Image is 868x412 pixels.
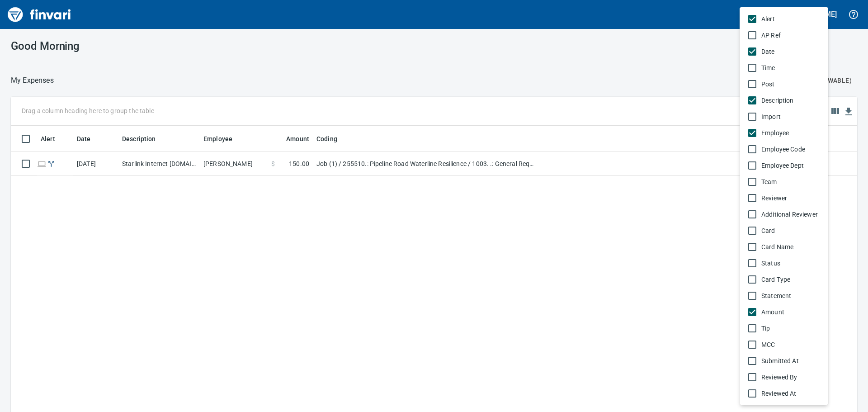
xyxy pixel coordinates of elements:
li: Additional Reviewer [740,206,828,223]
span: Alert [761,14,821,24]
li: Tip [740,320,828,336]
li: Statement [740,288,828,304]
span: Reviewed At [761,389,821,398]
span: Description [761,96,821,105]
span: Tip [761,324,821,333]
li: Reviewed At [740,385,828,402]
li: Reviewed By [740,369,828,385]
li: Employee Code [740,141,828,157]
li: Card Type [740,271,828,288]
span: Status [761,259,821,268]
li: Post [740,76,828,92]
span: Reviewed By [761,373,821,382]
li: Alert [740,11,828,27]
li: Date [740,43,828,60]
span: Submitted At [761,356,821,365]
span: AP Ref [761,31,821,40]
span: Employee [761,128,821,137]
li: Time [740,60,828,76]
li: Card Name [740,239,828,255]
span: Employee Code [761,145,821,154]
span: Card [761,226,821,235]
span: Additional Reviewer [761,210,821,219]
span: MCC [761,340,821,349]
span: Card Type [761,275,821,284]
li: Employee Dept [740,157,828,174]
span: Time [761,63,821,72]
li: Card [740,223,828,239]
span: Team [761,177,821,186]
li: Reviewer [740,190,828,206]
span: Card Name [761,242,821,251]
span: Employee Dept [761,161,821,170]
li: Team [740,174,828,190]
li: Import [740,109,828,125]
span: Date [761,47,821,56]
span: Amount [761,308,821,317]
span: Import [761,112,821,121]
span: Post [761,80,821,89]
li: Description [740,92,828,109]
li: MCC [740,336,828,353]
li: Status [740,255,828,271]
li: Employee [740,125,828,141]
span: Reviewer [761,194,821,203]
li: Amount [740,304,828,320]
li: AP Ref [740,27,828,43]
span: Statement [761,291,821,300]
li: Submitted At [740,353,828,369]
